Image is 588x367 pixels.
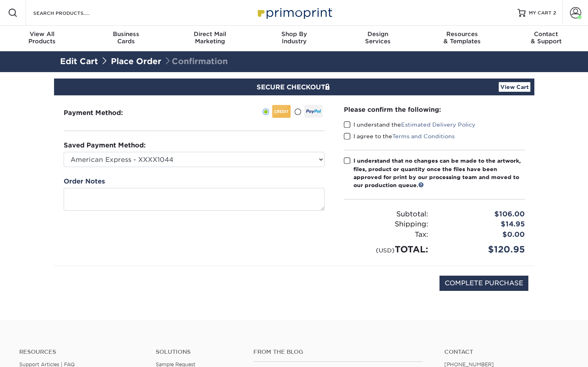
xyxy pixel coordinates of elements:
a: DesignServices [336,26,420,51]
div: Cards [84,30,168,45]
a: View Cart [499,82,530,92]
span: Shop By [252,30,336,38]
span: Resources [420,30,504,38]
img: Primoprint [254,4,334,21]
a: Contact& Support [504,26,588,51]
a: Edit Cart [60,56,98,66]
a: Place Order [111,56,161,66]
div: I understand that no changes can be made to the artwork, files, product or quantity once the file... [353,157,525,190]
a: Resources& Templates [420,26,504,51]
div: TOTAL: [338,243,434,256]
input: COMPLETE PURCHASE [439,276,528,291]
div: Shipping: [338,219,434,230]
h3: Payment Method: [64,109,142,117]
div: $120.95 [434,243,531,256]
a: Contact [444,349,569,355]
span: MY CART [529,10,552,16]
div: Please confirm the following: [344,105,525,114]
h4: Resources [19,349,144,355]
div: Subtotal: [338,209,434,220]
span: 2 [553,10,556,16]
span: Contact [504,30,588,38]
label: I agree to the [344,132,455,140]
span: Design [336,30,420,38]
span: Business [84,30,168,38]
span: Direct Mail [168,30,252,38]
span: Confirmation [164,56,228,66]
div: Marketing [168,30,252,45]
div: & Templates [420,30,504,45]
small: (USD) [376,247,395,254]
div: $106.00 [434,209,531,220]
h4: From the Blog [253,349,423,355]
span: SECURE CHECKOUT [257,83,332,91]
div: Industry [252,30,336,45]
h4: Solutions [156,349,241,355]
a: Terms and Conditions [392,133,455,139]
a: Estimated Delivery Policy [401,121,476,128]
input: SEARCH PRODUCTS..... [32,8,110,18]
div: & Support [504,30,588,45]
label: I understand the [344,121,476,129]
a: Shop ByIndustry [252,26,336,51]
div: $0.00 [434,230,531,240]
a: BusinessCards [84,26,168,51]
div: Tax: [338,230,434,240]
div: $14.95 [434,219,531,230]
label: Saved Payment Method: [64,141,146,150]
a: Direct MailMarketing [168,26,252,51]
div: Services [336,30,420,45]
label: Order Notes [64,177,105,186]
